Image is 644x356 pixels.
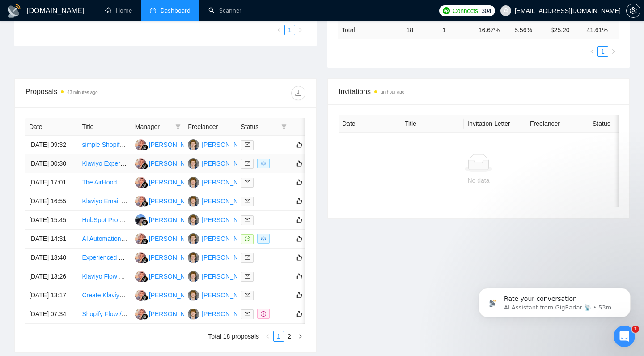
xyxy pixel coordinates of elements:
[285,25,295,35] a: 1
[78,173,131,192] td: The AirHood
[453,6,479,16] span: Connects:
[135,177,146,188] img: NS
[175,124,181,129] span: filter
[475,21,511,39] td: 16.67 %
[202,234,253,244] div: [PERSON_NAME]
[294,214,305,225] button: like
[78,154,131,173] td: Klaviyo Expert Needed for Email & SMS Marketing Optimization
[82,273,186,280] a: Klaviyo Flow Cleanup Expert Needed
[82,197,192,205] a: Klaviyo Email Marketing Expert Needed
[149,253,200,262] div: [PERSON_NAME]
[142,295,148,301] img: gigradar-bm.png
[142,182,148,188] img: gigradar-bm.png
[263,331,273,342] button: left
[245,236,250,241] span: message
[587,46,597,57] button: left
[281,124,287,129] span: filter
[443,7,450,14] img: upwork-logo.png
[202,253,253,262] div: [PERSON_NAME]
[78,211,131,230] td: HubSpot Pro Setup for Holding Organization (CRM, Marketing, Sales, Commerce, Service, ...)
[188,139,199,150] img: ME
[82,179,117,186] a: The AirHood
[78,192,131,211] td: Klaviyo Email Marketing Expert Needed
[202,159,253,168] div: [PERSON_NAME]
[245,311,250,317] span: mail
[280,120,288,133] span: filter
[25,286,78,305] td: [DATE] 13:17
[188,214,199,226] img: ME
[78,230,131,249] td: AI Automation Specialist for Dog Breeder Website and Marketing (Fun, Lightweight Project!)
[295,25,306,35] li: Next Page
[296,254,302,261] span: like
[294,309,305,319] button: like
[82,216,343,223] a: HubSpot Pro Setup for Holding Organization (CRM, Marketing, Sales, Commerce, Service, ...)
[241,122,278,132] span: Status
[296,141,302,148] span: like
[149,290,200,300] div: [PERSON_NAME]
[298,27,303,33] span: right
[142,276,148,282] img: gigradar-bm.png
[142,163,148,169] img: gigradar-bm.png
[135,158,146,169] img: NS
[296,216,302,223] span: like
[142,313,148,320] img: gigradar-bm.png
[78,286,131,305] td: Create Klaviyo Flows For Shopify Website
[82,160,259,167] a: Klaviyo Expert Needed for Email & SMS Marketing Optimization
[202,215,253,225] div: [PERSON_NAME]
[135,310,200,317] a: NS[PERSON_NAME]
[627,7,640,14] span: setting
[188,197,253,204] a: ME[PERSON_NAME]
[503,8,509,14] span: user
[296,235,302,242] span: like
[245,180,250,185] span: mail
[296,310,302,317] span: like
[135,178,200,185] a: NS[PERSON_NAME]
[295,331,305,342] li: Next Page
[188,235,253,242] a: ME[PERSON_NAME]
[188,158,199,169] img: ME
[589,49,595,54] span: left
[511,21,547,39] td: 5.56 %
[188,196,199,207] img: ME
[149,159,200,168] div: [PERSON_NAME]
[208,7,241,14] a: searchScanner
[174,120,182,133] span: filter
[481,6,491,16] span: 304
[135,196,146,207] img: NS
[261,311,266,317] span: dollar
[25,154,78,173] td: [DATE] 00:30
[296,292,302,299] span: like
[292,90,305,97] span: download
[149,196,200,206] div: [PERSON_NAME]
[25,86,165,100] div: Proposals
[142,144,148,150] img: gigradar-bm.png
[381,90,404,94] time: an hour ago
[184,118,237,136] th: Freelancer
[626,4,640,18] button: setting
[149,215,200,225] div: [PERSON_NAME]
[614,326,635,347] iframe: Intercom live chat
[608,46,619,57] li: Next Page
[150,7,156,13] span: dashboard
[339,115,401,133] th: Date
[78,249,131,267] td: Experienced Shopify Developer/Designer for Health & Wellness E-Commerce Website
[401,115,464,133] th: Title
[261,161,266,166] span: eye
[7,4,21,18] img: logo
[296,179,302,186] span: like
[245,217,250,223] span: mail
[297,334,303,339] span: right
[135,235,200,242] a: NS[PERSON_NAME]
[294,271,305,282] button: like
[135,216,200,223] a: AA[PERSON_NAME]
[587,46,597,57] li: Previous Page
[273,331,284,342] li: 1
[265,334,271,339] span: left
[188,291,253,298] a: ME[PERSON_NAME]
[25,118,78,136] th: Date
[294,158,305,169] button: like
[188,233,199,244] img: ME
[202,271,253,281] div: [PERSON_NAME]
